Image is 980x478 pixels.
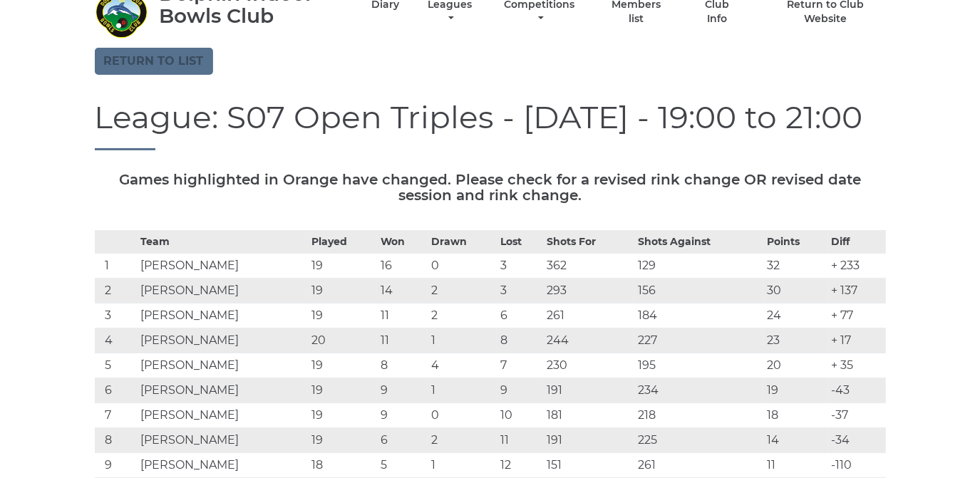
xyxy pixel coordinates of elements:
[634,279,763,303] td: 156
[828,378,886,403] td: -43
[543,453,634,478] td: 151
[828,353,886,378] td: + 35
[428,231,497,254] th: Drawn
[137,353,307,378] td: [PERSON_NAME]
[497,279,543,303] td: 3
[543,303,634,328] td: 261
[828,231,886,254] th: Diff
[828,428,886,453] td: -34
[497,328,543,353] td: 8
[377,328,428,353] td: 11
[497,231,543,254] th: Lost
[543,403,634,428] td: 181
[308,303,377,328] td: 19
[377,254,428,279] td: 16
[543,279,634,303] td: 293
[634,453,763,478] td: 261
[137,428,307,453] td: [PERSON_NAME]
[137,453,307,478] td: [PERSON_NAME]
[828,279,886,303] td: + 137
[828,254,886,279] td: + 233
[137,231,307,254] th: Team
[497,403,543,428] td: 10
[634,328,763,353] td: 227
[497,428,543,453] td: 11
[377,378,428,403] td: 9
[137,378,307,403] td: [PERSON_NAME]
[634,428,763,453] td: 225
[543,328,634,353] td: 244
[308,403,377,428] td: 19
[634,403,763,428] td: 218
[95,428,138,453] td: 8
[763,303,828,328] td: 24
[377,428,428,453] td: 6
[763,353,828,378] td: 20
[497,453,543,478] td: 12
[763,231,828,254] th: Points
[137,403,307,428] td: [PERSON_NAME]
[828,328,886,353] td: + 17
[95,48,213,75] a: Return to list
[377,279,428,303] td: 14
[95,353,138,378] td: 5
[428,279,497,303] td: 2
[497,378,543,403] td: 9
[543,231,634,254] th: Shots For
[308,453,377,478] td: 18
[763,453,828,478] td: 11
[428,254,497,279] td: 0
[763,279,828,303] td: 30
[428,353,497,378] td: 4
[95,328,138,353] td: 4
[428,403,497,428] td: 0
[634,231,763,254] th: Shots Against
[543,353,634,378] td: 230
[137,254,307,279] td: [PERSON_NAME]
[763,378,828,403] td: 19
[763,428,828,453] td: 14
[137,303,307,328] td: [PERSON_NAME]
[308,328,377,353] td: 20
[428,428,497,453] td: 2
[377,403,428,428] td: 9
[137,328,307,353] td: [PERSON_NAME]
[543,428,634,453] td: 191
[497,303,543,328] td: 6
[308,378,377,403] td: 19
[634,353,763,378] td: 195
[828,453,886,478] td: -110
[828,403,886,428] td: -37
[377,353,428,378] td: 8
[95,453,138,478] td: 9
[95,279,138,303] td: 2
[634,378,763,403] td: 234
[95,403,138,428] td: 7
[308,231,377,254] th: Played
[634,254,763,279] td: 129
[763,328,828,353] td: 23
[634,303,763,328] td: 184
[377,231,428,254] th: Won
[308,353,377,378] td: 19
[428,378,497,403] td: 1
[95,100,886,150] h1: League: S07 Open Triples - [DATE] - 19:00 to 21:00
[95,378,138,403] td: 6
[428,303,497,328] td: 2
[137,279,307,303] td: [PERSON_NAME]
[95,254,138,279] td: 1
[377,453,428,478] td: 5
[543,254,634,279] td: 362
[543,378,634,403] td: 191
[428,328,497,353] td: 1
[763,403,828,428] td: 18
[497,254,543,279] td: 3
[497,353,543,378] td: 7
[763,254,828,279] td: 32
[95,303,138,328] td: 3
[308,254,377,279] td: 19
[308,279,377,303] td: 19
[95,172,886,203] h5: Games highlighted in Orange have changed. Please check for a revised rink change OR revised date ...
[428,453,497,478] td: 1
[308,428,377,453] td: 19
